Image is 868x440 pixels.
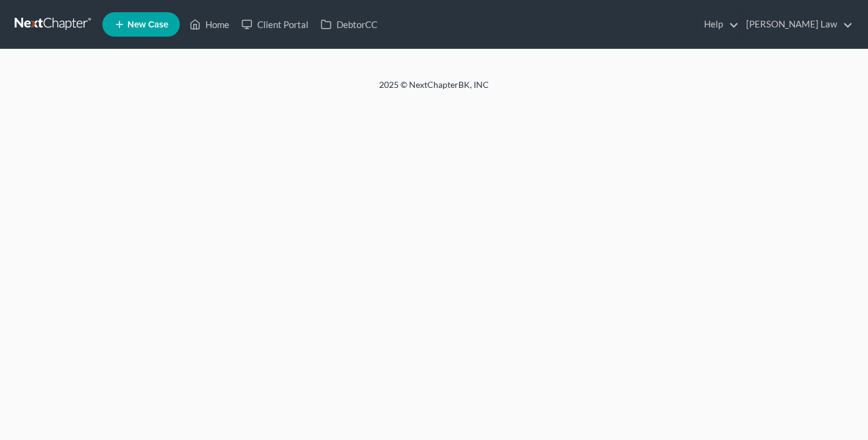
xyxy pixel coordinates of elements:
a: Help [698,13,739,35]
a: Client Portal [235,13,315,35]
a: [PERSON_NAME] Law [740,13,853,35]
new-legal-case-button: New Case [102,12,180,37]
div: 2025 © NextChapterBK, INC [87,79,781,101]
a: DebtorCC [315,13,383,35]
a: Home [183,13,235,35]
